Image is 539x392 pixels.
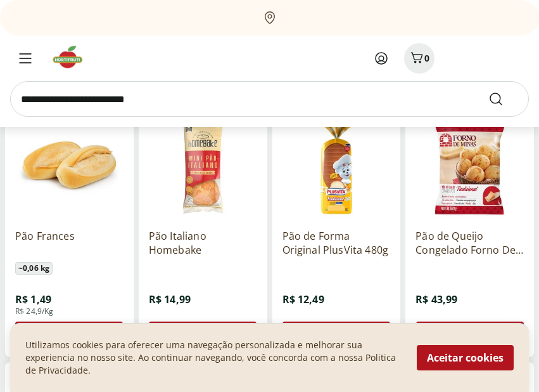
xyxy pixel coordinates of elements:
a: Pão Frances [15,229,124,257]
button: Aceitar cookies [417,345,514,370]
span: ~ 0,06 kg [15,262,53,275]
img: Pão Frances [15,110,124,219]
button: Submit Search [488,91,519,107]
img: Pão de Forma Original PlusVita 480g [282,110,391,219]
span: R$ 14,99 [149,292,191,306]
button: Adicionar [282,322,390,347]
img: Pão de Queijo Congelado Forno De Minas 820g [415,110,524,219]
button: Adicionar [15,322,123,347]
img: Hortifruti [51,44,93,70]
button: Menu [10,43,41,74]
span: R$ 12,49 [282,292,324,306]
p: Utilizamos cookies para oferecer uma navegação personalizada e melhorar sua experiencia no nosso ... [25,339,402,377]
img: Pão Italiano Homebake [149,110,257,219]
span: 0 [424,52,429,64]
button: Carrinho [404,43,434,74]
button: Adicionar [149,322,257,347]
a: Pão de Queijo Congelado Forno De Minas 820g [415,229,524,257]
span: R$ 24,9/Kg [15,306,54,317]
a: Pão Italiano Homebake [149,229,257,257]
span: R$ 1,49 [15,292,51,306]
span: R$ 43,99 [415,292,457,306]
input: search [10,81,529,117]
a: Pão de Forma Original PlusVita 480g [282,229,391,257]
button: Adicionar [416,322,524,347]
